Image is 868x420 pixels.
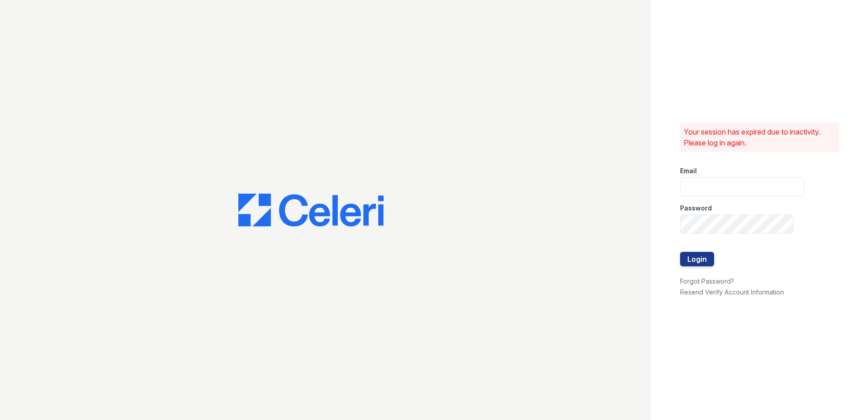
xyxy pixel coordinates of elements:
[684,126,835,148] p: Your session has expired due to inactivity. Please log in again.
[680,166,697,175] label: Email
[680,204,712,213] label: Password
[680,288,784,296] a: Resend Verify Account Information
[680,277,734,285] a: Forgot Password?
[238,194,384,226] img: CE_Logo_Blue-a8612792a0a2168367f1c8372b55b34899dd931a85d93a1a3d3e32e68fde9ad4.png
[680,252,714,266] button: Login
